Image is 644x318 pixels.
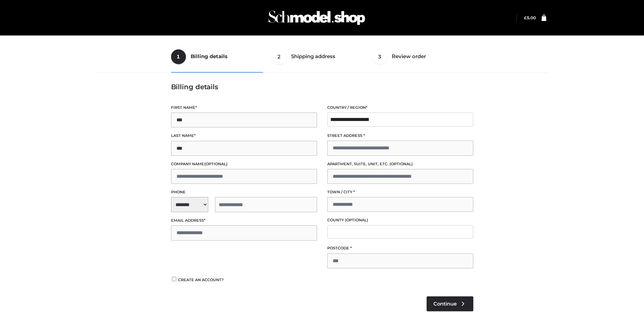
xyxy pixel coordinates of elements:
[171,83,473,91] h3: Billing details
[433,301,457,307] span: Continue
[327,189,473,195] label: Town / City
[204,162,228,166] span: (optional)
[171,277,177,281] input: Create an account?
[524,15,536,20] a: £5.00
[389,162,413,166] span: (optional)
[171,132,317,139] label: Last name
[524,15,536,20] bdi: 5.00
[171,161,317,167] label: Company name
[327,217,473,223] label: County
[266,4,367,31] img: Schmodel Admin 964
[427,296,473,311] a: Continue
[171,104,317,111] label: First name
[327,161,473,167] label: Apartment, suite, unit, etc.
[178,277,224,282] span: Create an account?
[171,217,317,224] label: Email address
[327,132,473,139] label: Street address
[345,218,368,222] span: (optional)
[171,189,317,195] label: Phone
[524,15,527,20] span: £
[327,245,473,251] label: Postcode
[327,104,473,111] label: Country / Region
